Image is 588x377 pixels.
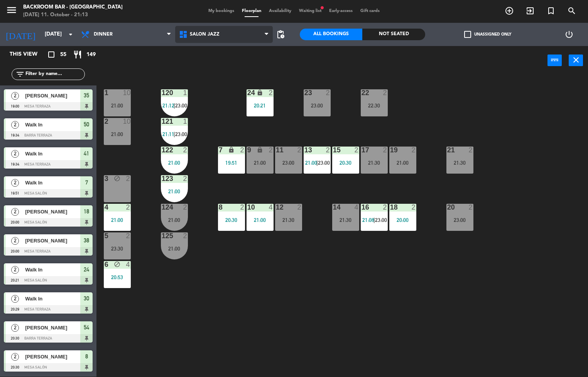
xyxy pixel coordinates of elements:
[104,131,131,137] div: 21:00
[84,120,89,129] span: 50
[571,55,581,65] i: close
[94,32,113,37] span: Dinner
[447,204,448,211] div: 20
[183,204,188,211] div: 2
[411,204,416,211] div: 2
[114,261,120,268] i: block
[390,204,390,211] div: 18
[240,204,245,211] div: 2
[126,175,130,182] div: 2
[104,103,131,108] div: 21:00
[60,50,66,59] span: 55
[276,30,285,39] span: pending_actions
[190,32,220,37] span: Salón jazz
[361,103,388,108] div: 22:30
[247,89,248,96] div: 24
[126,261,130,268] div: 4
[362,29,425,40] div: Not seated
[361,160,388,165] div: 21:30
[175,102,187,109] span: 23:00
[25,208,80,216] span: [PERSON_NAME]
[238,9,265,13] span: Floorplan
[73,50,82,59] i: restaurant
[183,232,188,239] div: 2
[174,131,175,137] span: |
[6,4,17,19] button: menu
[218,160,245,165] div: 19:51
[11,295,19,303] span: 2
[6,4,17,16] i: menu
[247,147,248,154] div: 9
[162,89,162,96] div: 120
[123,118,130,125] div: 10
[105,232,105,239] div: 5
[104,246,131,251] div: 23:30
[275,217,302,223] div: 21:30
[11,208,19,216] span: 2
[105,261,105,268] div: 6
[228,147,235,153] i: lock
[174,102,175,109] span: |
[326,89,330,96] div: 2
[162,102,174,109] span: 21:12
[300,29,362,40] div: All Bookings
[105,204,105,211] div: 4
[25,150,80,158] span: Walk In
[162,118,162,125] div: 121
[375,217,387,223] span: 23:00
[446,217,473,223] div: 23:00
[325,9,357,13] span: Early-access
[304,89,305,96] div: 23
[84,265,89,274] span: 24
[183,89,188,96] div: 1
[11,266,19,274] span: 2
[247,217,274,223] div: 21:00
[105,175,105,182] div: 3
[505,6,514,15] i: add_circle_outline
[104,217,131,223] div: 21:00
[25,295,80,303] span: Walk In
[354,204,359,211] div: 4
[11,324,19,332] span: 2
[525,6,535,15] i: exit_to_app
[265,9,295,13] span: Availability
[123,89,130,96] div: 10
[354,147,359,154] div: 2
[126,232,130,239] div: 2
[175,131,187,137] span: 23:00
[567,6,576,15] i: search
[547,55,562,66] button: power_input
[447,147,448,154] div: 21
[247,103,274,108] div: 20:21
[318,160,330,166] span: 23:00
[332,160,359,165] div: 20:30
[295,9,325,13] span: Waiting list
[275,160,302,165] div: 23:00
[240,147,245,154] div: 2
[162,147,162,154] div: 122
[276,147,276,154] div: 11
[84,236,89,245] span: 38
[304,103,331,108] div: 23:00
[383,89,387,96] div: 2
[304,147,305,154] div: 13
[257,89,263,96] i: lock
[84,207,89,216] span: 18
[86,50,96,59] span: 149
[161,160,188,165] div: 21:00
[104,275,131,280] div: 20:53
[269,204,273,211] div: 4
[362,217,374,223] span: 21:08
[23,3,123,11] div: Backroom Bar - [GEOGRAPHIC_DATA]
[383,204,387,211] div: 2
[183,118,188,125] div: 1
[11,92,19,100] span: 2
[257,147,263,153] i: lock
[373,217,375,223] span: |
[357,9,384,13] span: Gift cards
